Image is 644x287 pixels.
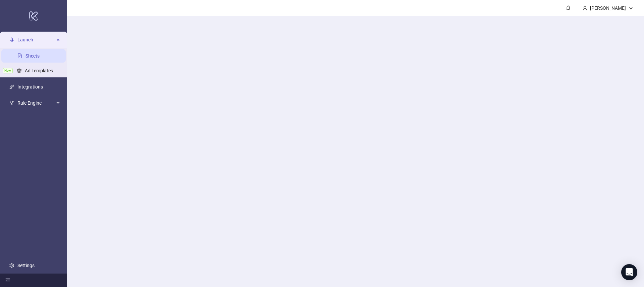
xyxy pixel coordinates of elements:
a: Ad Templates [25,68,53,73]
a: Sheets [25,53,40,59]
span: down [629,6,633,10]
span: Launch [17,33,54,46]
span: bell [566,5,571,10]
div: Open Intercom Messenger [621,264,637,280]
span: Rule Engine [17,96,54,110]
div: [PERSON_NAME] [587,4,629,12]
span: rocket [9,37,14,42]
span: menu-fold [5,278,10,283]
a: Integrations [17,84,43,89]
span: fork [9,101,14,105]
a: Settings [17,263,35,268]
span: user [583,6,587,10]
